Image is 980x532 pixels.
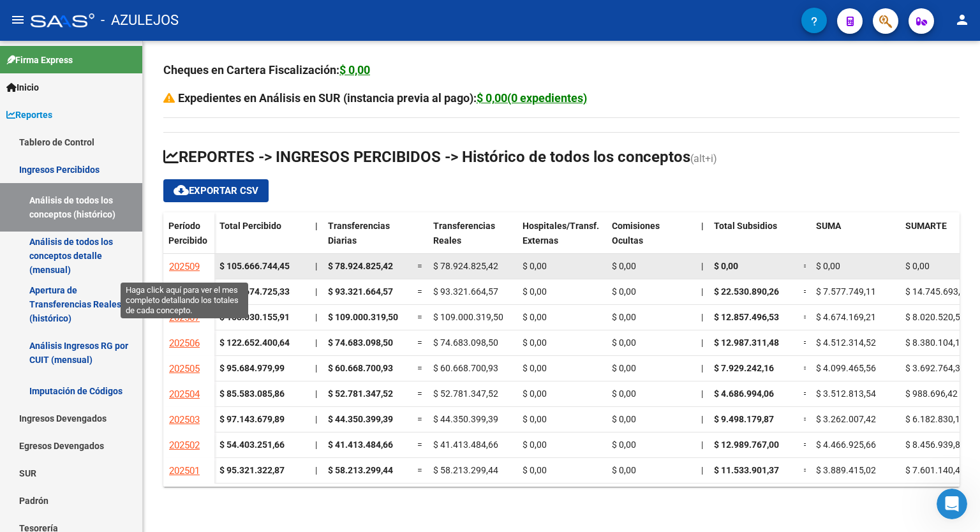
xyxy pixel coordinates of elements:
span: $ 12.989.767,00 [714,440,779,450]
span: | [315,363,317,373]
span: $ 78.924.825,42 [433,261,498,271]
span: $ 8.456.939,85 [905,440,965,450]
span: | [701,312,703,322]
strong: $ 85.583.085,86 [219,388,285,399]
span: | [701,363,703,373]
span: Total Percibido [219,221,281,231]
span: $ 3.512.813,54 [816,388,876,399]
span: | [315,414,317,424]
span: $ 0,00 [523,286,547,297]
datatable-header-cell: Período Percibido [163,212,214,266]
span: $ 74.683.098,50 [433,337,498,348]
span: | [315,465,317,475]
span: $ 8.380.104,15 [905,337,965,348]
span: = [417,286,422,297]
strong: $ 54.403.251,66 [219,440,285,450]
span: $ 4.686.994,06 [714,388,774,399]
span: $ 0,00 [523,465,547,475]
iframe: Intercom live chat [937,489,967,519]
span: Transferencias Diarias [328,221,390,246]
span: | [701,414,703,424]
span: $ 0,00 [612,414,636,424]
datatable-header-cell: Total Percibido [214,212,310,266]
span: SUMARTE [905,221,947,231]
span: $ 0,00 [612,388,636,399]
span: $ 0,00 [523,414,547,424]
span: $ 14.745.693,68 [905,286,970,297]
strong: $ 143.674.725,33 [219,286,290,297]
span: 202501 [169,465,200,477]
span: | [701,261,703,271]
span: $ 988.696,42 [905,388,958,399]
span: $ 4.466.925,66 [816,440,876,450]
strong: Expedientes en Análisis en SUR (instancia previa al pago): [178,91,587,105]
span: | [701,465,703,475]
span: = [803,312,808,322]
span: $ 60.668.700,93 [328,363,393,373]
span: 202503 [169,414,200,425]
span: $ 0,00 [612,286,636,297]
span: $ 12.987.311,48 [714,337,779,348]
span: | [701,337,703,348]
span: Inicio [6,80,39,94]
span: 202502 [169,440,200,451]
span: | [701,286,703,297]
span: | [315,440,317,450]
span: $ 0,00 [612,337,636,348]
span: Comisiones Ocultas [612,221,660,246]
span: $ 12.857.496,53 [714,312,779,322]
span: $ 22.530.890,26 [714,286,779,297]
span: $ 6.182.830,16 [905,414,965,424]
span: $ 9.498.179,87 [714,414,774,424]
span: $ 4.099.465,56 [816,363,876,373]
datatable-header-cell: | [310,212,323,266]
span: = [803,286,808,297]
span: | [315,388,317,399]
span: $ 3.889.415,02 [816,465,876,475]
span: $ 0,00 [523,261,547,271]
span: $ 52.781.347,52 [433,388,498,399]
span: $ 0,00 [714,261,738,271]
span: SUMA [816,221,841,231]
span: $ 7.577.749,11 [816,286,876,297]
span: = [417,363,422,373]
span: $ 0,00 [523,388,547,399]
datatable-header-cell: Total Subsidios [709,212,798,266]
span: $ 44.350.399,39 [328,414,393,424]
span: $ 109.000.319,50 [433,312,503,322]
span: | [701,221,704,231]
button: Exportar CSV [163,179,269,202]
span: $ 93.321.664,57 [433,286,498,297]
span: - AZULEJOS [101,6,179,34]
span: $ 11.533.901,37 [714,465,779,475]
span: 202509 [169,261,200,272]
span: 202508 [169,286,200,298]
span: = [803,337,808,348]
span: $ 0,00 [612,465,636,475]
span: = [803,261,808,271]
span: $ 44.350.399,39 [433,414,498,424]
datatable-header-cell: Hospitales/Transf. Externas [517,212,607,266]
span: $ 7.929.242,16 [714,363,774,373]
span: = [803,440,808,450]
span: 202506 [169,337,200,349]
datatable-header-cell: Comisiones Ocultas [607,212,696,266]
span: Reportes [6,108,52,122]
div: $ 0,00 [339,61,370,79]
span: = [803,465,808,475]
span: = [803,363,808,373]
mat-icon: person [954,12,970,27]
mat-icon: cloud_download [174,182,189,198]
span: = [803,414,808,424]
span: $ 3.262.007,42 [816,414,876,424]
span: Período Percibido [168,221,207,246]
span: | [701,388,703,399]
datatable-header-cell: Transferencias Diarias [323,212,412,266]
span: $ 0,00 [816,261,840,271]
span: $ 0,00 [612,440,636,450]
strong: $ 97.143.679,89 [219,414,285,424]
span: Total Subsidios [714,221,777,231]
span: $ 0,00 [612,363,636,373]
span: $ 74.683.098,50 [328,337,393,348]
span: $ 41.413.484,66 [328,440,393,450]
